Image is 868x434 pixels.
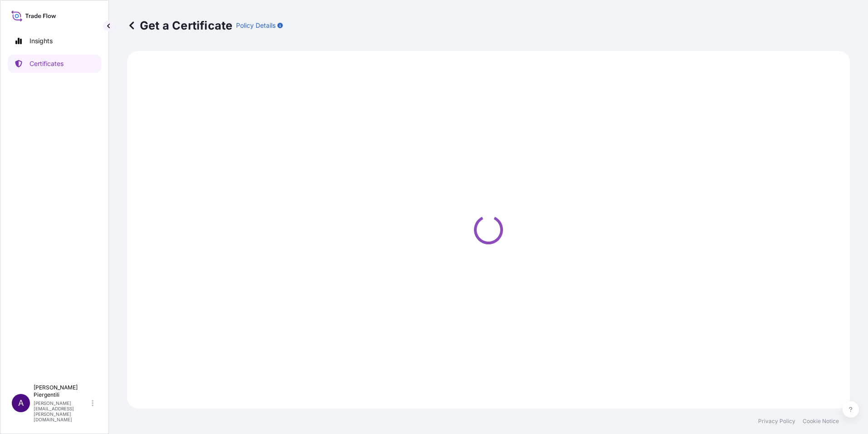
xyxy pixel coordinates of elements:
p: Certificates [30,59,64,68]
a: Privacy Policy [758,418,795,425]
a: Cookie Notice [803,418,839,425]
p: [PERSON_NAME] Piergentili [34,384,90,399]
a: Certificates [8,55,101,73]
p: Insights [30,36,53,45]
span: A [18,399,24,408]
p: Get a Certificate [127,18,232,33]
div: Loading [133,56,844,403]
a: Insights [8,32,101,50]
p: [PERSON_NAME][EMAIL_ADDRESS][PERSON_NAME][DOMAIN_NAME] [34,400,90,422]
p: Policy Details [236,21,276,30]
